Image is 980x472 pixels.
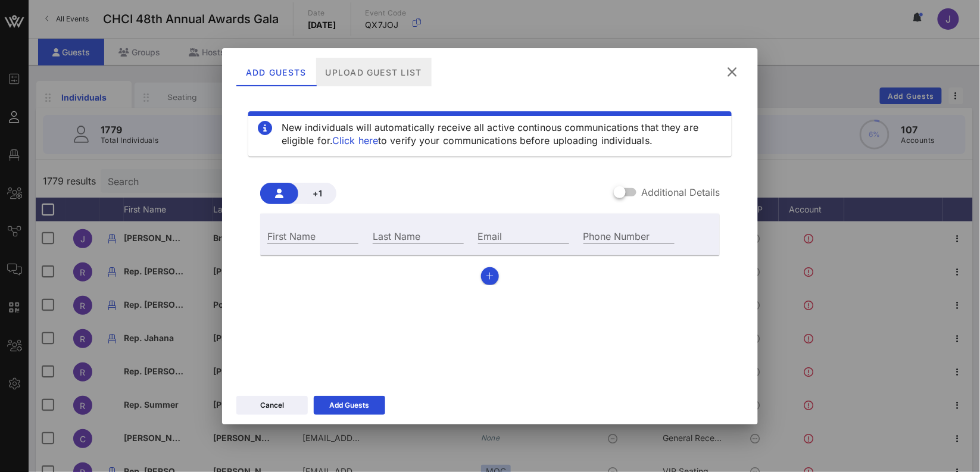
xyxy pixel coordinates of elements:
[641,186,720,198] label: Additional Details
[330,399,370,411] div: Add Guests
[260,399,284,411] div: Cancel
[298,183,336,204] button: +1
[332,135,378,146] a: Click here
[236,58,316,86] div: Add Guests
[282,121,722,147] div: New individuals will automatically receive all active continous communications that they are elig...
[316,58,432,86] div: Upload Guest List
[236,396,308,415] button: Cancel
[308,188,327,198] span: +1
[314,396,385,415] button: Add Guests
